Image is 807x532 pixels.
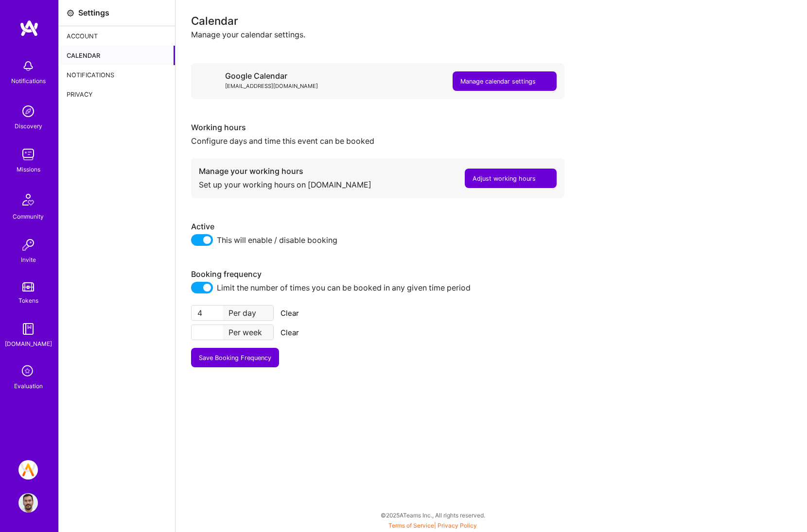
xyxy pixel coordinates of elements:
img: bell [18,56,38,76]
img: teamwork [18,145,38,164]
div: Working hours [191,122,564,133]
a: Terms of Service [388,522,434,529]
img: tokens [22,282,34,292]
div: Per day [223,306,273,320]
div: Notifications [11,76,46,86]
div: Active [191,222,564,232]
img: Community [17,188,40,211]
img: A.Team // Selection Team - help us grow the community! [18,460,38,480]
div: Google Calendar [225,71,318,81]
span: | [388,522,477,529]
div: Calendar [191,16,791,26]
span: Limit the number of times you can be booked in any given time period [217,282,471,293]
div: Manage calendar settings [460,76,536,86]
div: Manage your working hours [199,166,371,176]
div: Invite [21,255,36,265]
button: Manage calendar settings [453,71,557,91]
div: Set up your working hours on [DOMAIN_NAME] [199,176,371,190]
img: logo [19,19,39,37]
div: Evaluation [14,381,43,391]
i: icon LinkArrow [540,76,549,86]
div: Calendar [59,46,175,65]
div: [EMAIL_ADDRESS][DOMAIN_NAME] [225,81,318,91]
div: Configure days and time this event can be booked [191,133,564,147]
i: icon Google [199,71,217,89]
span: This will enable / disable booking [217,234,337,246]
div: Account [59,26,175,46]
i: icon SelectionTeam [19,362,37,381]
a: Privacy Policy [438,522,477,529]
i: icon LinkArrow [540,173,549,183]
a: User Avatar [16,493,40,513]
div: Settings [78,8,109,18]
img: User Avatar [18,493,38,513]
button: Save Booking Frequency [191,348,279,367]
div: Privacy [59,85,175,104]
button: Clear [278,325,302,340]
div: Missions [17,164,40,174]
img: Invite [18,235,38,255]
div: Tokens [18,295,38,306]
button: Clear [278,305,302,321]
div: Community [13,211,44,222]
a: A.Team // Selection Team - help us grow the community! [16,460,40,480]
div: [DOMAIN_NAME] [5,339,52,349]
div: Adjust working hours [473,173,536,184]
img: guide book [18,319,38,339]
div: Booking frequency [191,269,564,279]
div: Discovery [15,121,42,131]
button: Adjust working hours [465,169,557,188]
div: Notifications [59,65,175,85]
div: © 2025 ATeams Inc., All rights reserved. [58,503,807,527]
div: Per week [223,325,273,340]
i: icon Settings [67,9,74,17]
img: discovery [18,102,38,121]
div: Manage your calendar settings. [191,30,791,40]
